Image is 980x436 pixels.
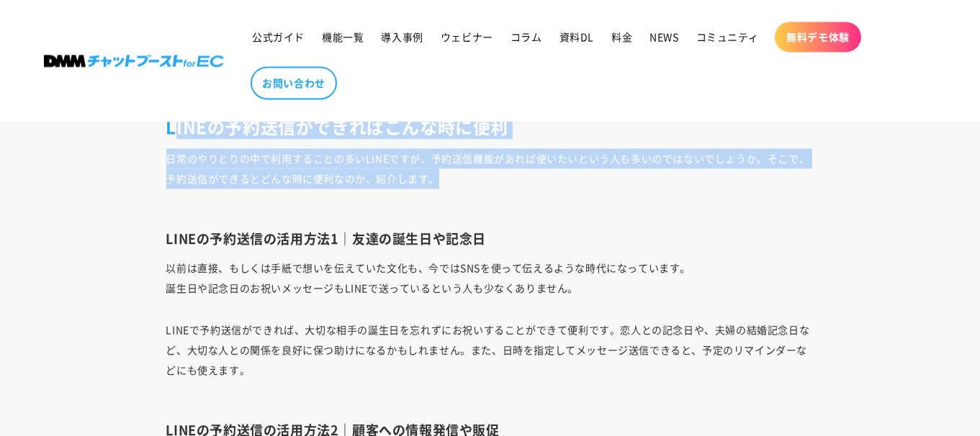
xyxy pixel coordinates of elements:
span: 導入事例 [381,30,423,43]
span: 機能一覧 [322,30,364,43]
a: 機能一覧 [313,22,372,52]
a: ウェビナー [432,22,502,52]
h2: LINEの予約送信ができればこんな時に便利 [166,115,814,137]
p: 以前は直接、もしくは手紙で想いを伝えていた文化も、今ではSNSを使って伝えるような時代になっています。 誕生日や記念日のお祝いメッセージもLINEで送っているという人も少なくありません。 [166,258,814,298]
a: コミュニティ [688,22,768,52]
img: 株式会社DMM Boost [44,55,224,67]
a: 公式ガイド [243,22,313,52]
span: 公式ガイド [252,30,305,43]
a: 無料デモ体験 [775,22,861,52]
span: ウェビナー [441,30,493,43]
p: LINEで予約送信ができれば、大切な相手の誕生日を忘れずにお祝いすることができて便利です。恋人との記念日や、夫婦の結婚記念日など、大切な人との関係を良好に保つ助けになるかもしれません。また、日時... [166,319,814,400]
a: NEWS [641,22,687,52]
a: コラム [502,22,551,52]
a: お問い合わせ [251,66,337,99]
span: NEWS [649,30,678,43]
a: 料金 [603,22,641,52]
span: 資料DL [559,30,594,43]
p: 日常のやりとりの中で利用することの多いLINEですが、予約送信機能があれば使いたいという人も多いのではないでしょうか。そこで、予約送信ができるとどんな時に便利なのか、紹介します。 [166,148,814,209]
span: 無料デモ体験 [786,30,850,43]
h3: LINEの予約送信の活用方法1｜友達の誕生日や記念日 [166,230,814,247]
a: 導入事例 [372,22,431,52]
span: お問い合わせ [262,76,325,89]
a: 資料DL [551,22,603,52]
span: コラム [511,30,542,43]
span: コミュニティ [696,30,760,43]
span: 料金 [611,30,632,43]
